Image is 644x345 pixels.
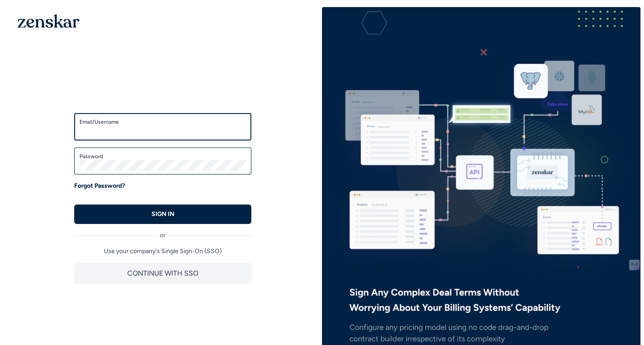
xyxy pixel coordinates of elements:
label: Email/Username [80,118,246,125]
a: Forgot Password? [74,182,125,190]
label: Password [80,153,246,160]
p: Use your company's Single Sign-On (SSO) [74,247,251,256]
button: SIGN IN [74,205,251,224]
button: CONTINUE WITH SSO [74,263,251,284]
p: SIGN IN [152,210,174,219]
img: 1OGAJ2xQqyY4LXKgY66KYq0eOWRCkrZdAb3gUhuVAqdWPZE9SRJmCz+oDMSn4zDLXe31Ii730ItAGKgCKgCCgCikA4Av8PJUP... [18,14,80,28]
div: or [74,224,251,240]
